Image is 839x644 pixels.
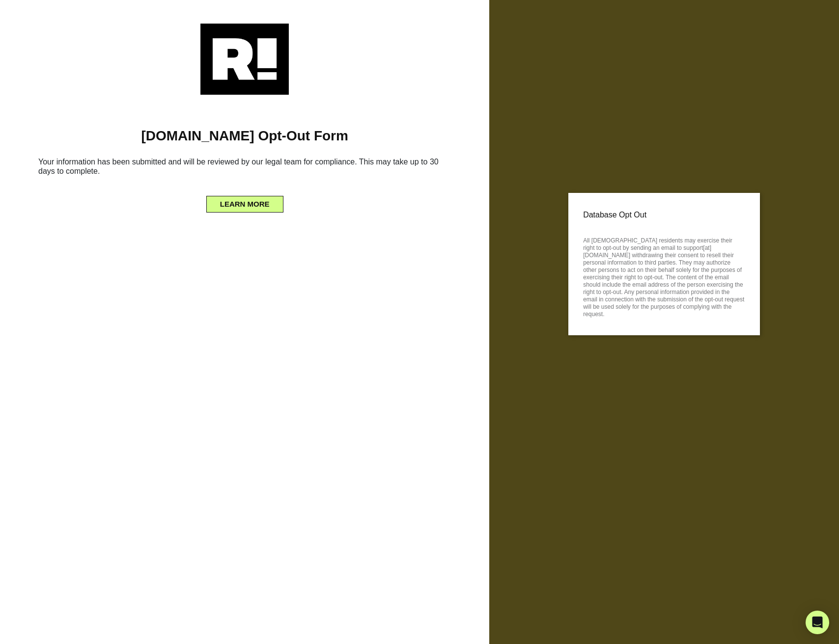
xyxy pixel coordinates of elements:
[583,234,745,318] p: All [DEMOGRAPHIC_DATA] residents may exercise their right to opt-out by sending an email to suppo...
[15,153,475,184] h6: Your information has been submitted and will be reviewed by our legal team for compliance. This m...
[200,24,289,95] img: Retention.com
[806,611,829,634] div: Open Intercom Messenger
[15,128,475,144] h1: [DOMAIN_NAME] Opt-Out Form
[206,197,283,205] a: LEARN MORE
[206,196,283,213] button: LEARN MORE
[583,208,745,222] p: Database Opt Out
